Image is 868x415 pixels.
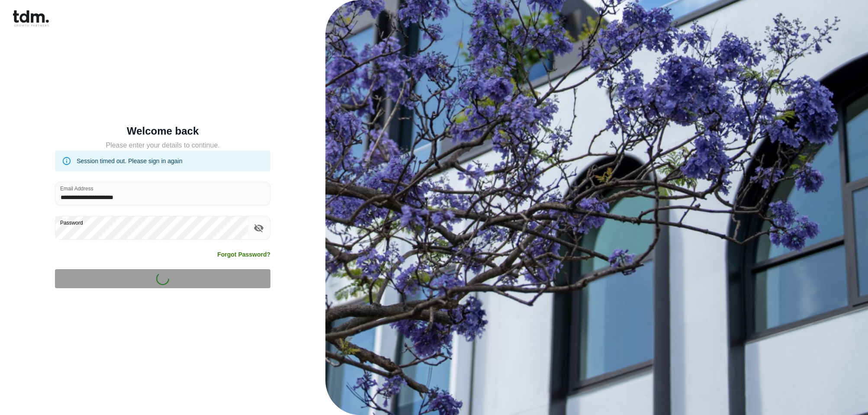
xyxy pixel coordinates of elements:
[55,127,270,135] h5: Welcome back
[251,221,266,235] button: toggle password visibility
[217,250,270,259] a: Forgot Password?
[77,153,182,169] div: Session timed out. Please sign in again
[60,185,93,192] label: Email Address
[55,140,270,151] h5: Please enter your details to continue.
[60,219,83,226] label: Password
